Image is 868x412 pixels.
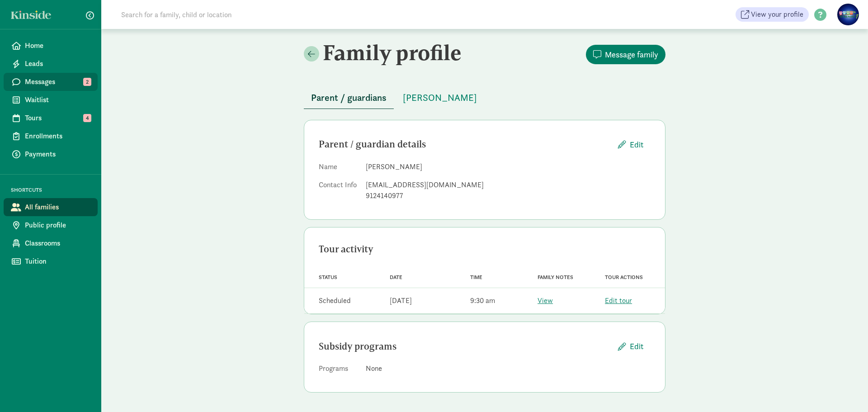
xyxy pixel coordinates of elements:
a: Leads [4,55,98,73]
span: Tour actions [605,274,643,280]
span: View your profile [751,9,803,20]
a: View [538,296,553,305]
div: 9124140977 [366,190,651,201]
div: Tour activity [319,242,651,256]
a: Edit tour [605,296,632,305]
span: All families [25,202,90,213]
span: Family notes [538,274,573,280]
div: Scheduled [319,295,351,306]
dt: Name [319,161,359,176]
a: Payments [4,145,98,163]
button: Parent / guardians [304,87,394,109]
span: Status [319,274,337,280]
h2: Family profile [304,40,483,65]
span: Home [25,40,90,51]
button: Edit [611,336,651,356]
div: Parent / guardian details [319,137,611,152]
dt: Contact Info [319,180,359,205]
span: Public profile [25,220,90,231]
div: [DATE] [390,295,412,306]
a: Home [4,37,98,55]
span: Parent / guardians [311,90,387,105]
a: Waitlist [4,91,98,109]
button: Message family [586,45,665,64]
span: Enrollments [25,131,90,142]
iframe: Chat Widget [823,369,868,412]
span: Message family [605,48,658,61]
span: Time [470,274,482,280]
button: Edit [611,135,651,154]
dt: Programs [319,363,359,378]
a: Messages 2 [4,73,98,91]
a: Enrollments [4,127,98,145]
span: Edit [630,138,643,151]
span: Tuition [25,256,90,267]
span: Edit [630,340,643,352]
span: Tours [25,113,90,123]
a: Tuition [4,252,98,270]
span: Date [390,274,402,280]
button: [PERSON_NAME] [396,87,484,109]
span: Leads [25,58,90,69]
span: 2 [83,78,91,86]
input: Search for a family, child or location [116,5,369,24]
a: Tours 4 [4,109,98,127]
a: [PERSON_NAME] [396,93,484,103]
span: Waitlist [25,95,90,105]
span: Payments [25,149,90,160]
a: View your profile [736,7,809,22]
a: All families [4,198,98,216]
a: Public profile [4,216,98,234]
span: Classrooms [25,238,90,249]
span: Messages [25,76,90,87]
div: Subsidy programs [319,339,611,354]
a: Classrooms [4,234,98,252]
span: [PERSON_NAME] [403,90,477,105]
dd: [PERSON_NAME] [366,161,651,172]
a: Parent / guardians [304,93,394,103]
div: [EMAIL_ADDRESS][DOMAIN_NAME] [366,180,651,190]
div: 9:30 am [470,295,495,306]
span: 4 [83,114,91,122]
div: None [366,363,651,374]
